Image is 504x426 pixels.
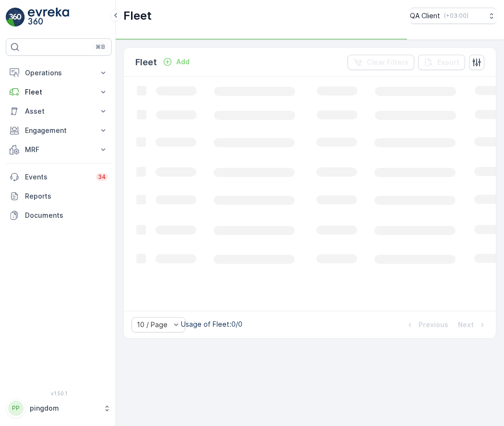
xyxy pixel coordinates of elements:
[444,12,468,20] p: ( +03:00 )
[135,56,157,69] p: Fleet
[410,8,496,24] button: QA Client(+03:00)
[6,187,112,206] a: Reports
[25,191,108,201] p: Reports
[25,106,93,116] p: Asset
[181,319,242,329] p: Usage of Fleet : 0/0
[25,126,93,135] p: Engagement
[367,58,408,67] p: Clear Filters
[348,55,414,70] button: Clear Filters
[25,172,90,182] p: Events
[25,87,93,97] p: Fleet
[96,43,105,51] p: ⌘B
[30,403,98,413] p: pingdom
[419,320,448,330] p: Previous
[458,320,474,330] p: Next
[410,11,440,21] p: QA Client
[6,83,112,102] button: Fleet
[25,211,108,220] p: Documents
[437,58,459,67] p: Export
[8,401,24,416] div: PP
[25,68,93,78] p: Operations
[6,398,112,418] button: PPpingdom
[6,121,112,140] button: Engagement
[6,102,112,121] button: Asset
[25,145,93,154] p: MRF
[6,8,25,27] img: logo
[404,319,449,331] button: Previous
[457,319,488,331] button: Next
[6,140,112,159] button: MRF
[6,390,112,396] span: v 1.50.1
[6,63,112,83] button: Operations
[28,8,69,27] img: logo_light-DOdMpM7g.png
[176,57,190,67] p: Add
[98,173,106,181] p: 34
[6,167,112,187] a: Events34
[123,8,152,24] p: Fleet
[418,55,465,70] button: Export
[6,206,112,225] a: Documents
[159,56,193,68] button: Add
